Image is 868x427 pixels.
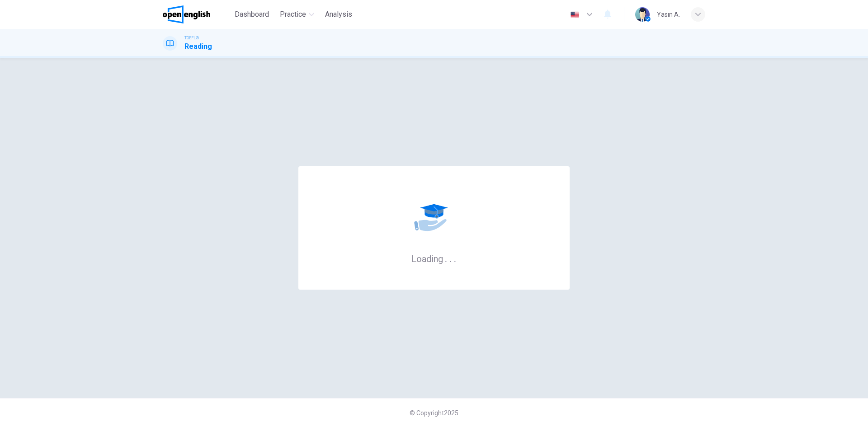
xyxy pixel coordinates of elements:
img: OpenEnglish logo [163,5,210,23]
img: Profile picture [635,7,650,22]
h1: Reading [184,41,212,52]
span: Analysis [325,9,352,20]
span: TOEFL® [184,35,199,41]
a: OpenEnglish logo [163,5,231,23]
span: Practice [280,9,306,20]
h6: . [449,250,452,265]
button: Practice [276,6,318,23]
div: Yasin A. [657,9,680,20]
button: Dashboard [231,6,273,23]
h6: Loading [411,253,457,264]
span: Dashboard [235,9,269,20]
h6: . [453,250,457,265]
button: Analysis [321,6,356,23]
span: © Copyright 2025 [410,409,458,417]
img: en [569,11,580,18]
h6: . [444,250,448,265]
